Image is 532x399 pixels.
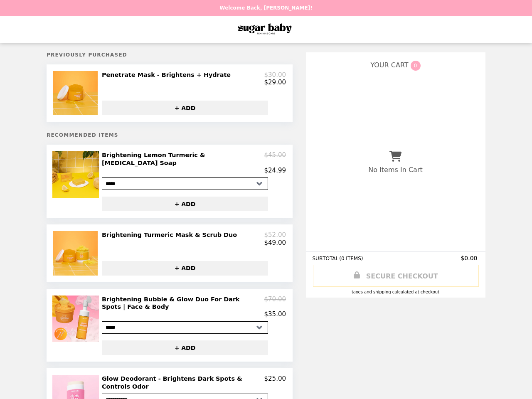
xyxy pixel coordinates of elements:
img: Brightening Bubble & Glow Duo For Dark Spots | Face & Body [52,296,101,342]
h2: Penetrate Mask - Brightens + Hydrate [102,71,234,79]
img: Brightening Turmeric Mask & Scrub Duo [53,231,99,275]
h5: Previously Purchased [47,52,293,58]
h2: Brightening Bubble & Glow Duo For Dark Spots | Face & Body [102,296,264,311]
p: $49.00 [264,239,286,246]
h5: Recommended Items [47,132,293,138]
p: No Items In Cart [369,166,423,174]
img: Brand Logo [231,21,301,38]
img: Penetrate Mask - Brightens + Hydrate [53,71,99,115]
select: Select a product variant [102,321,268,334]
h2: Glow Deodorant - Brightens Dark Spots & Controls Odor [102,375,264,390]
p: $29.00 [264,79,286,86]
div: Taxes and Shipping calculated at checkout [313,290,479,294]
p: $52.00 [264,231,286,239]
h2: Brightening Lemon Turmeric & [MEDICAL_DATA] Soap [102,151,264,167]
span: 0 [411,61,421,71]
button: + ADD [102,340,268,355]
span: SUBTOTAL [313,256,340,261]
h2: Brightening Turmeric Mask & Scrub Duo [102,231,240,239]
span: YOUR CART [371,61,409,69]
button: + ADD [102,197,268,211]
p: $24.99 [264,167,286,174]
button: + ADD [102,101,268,115]
p: $45.00 [264,151,286,167]
p: Welcome Back, [PERSON_NAME]! [219,5,312,11]
span: $0.00 [461,255,479,261]
button: + ADD [102,261,268,276]
p: $25.00 [264,375,286,390]
p: $35.00 [264,310,286,318]
p: $30.00 [264,71,286,79]
img: Brightening Lemon Turmeric & Kojic Acid Soap [52,151,101,198]
select: Select a product variant [102,177,268,190]
p: $70.00 [264,296,286,311]
span: ( 0 ITEMS ) [340,256,363,261]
